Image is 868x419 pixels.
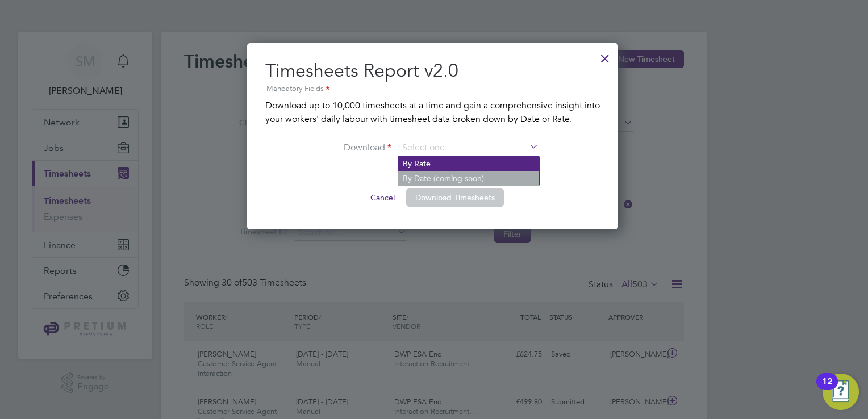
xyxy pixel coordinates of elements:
[361,188,404,207] button: Cancel
[265,99,600,126] p: Download up to 10,000 timesheets at a time and gain a comprehensive insight into your workers' da...
[306,141,391,154] label: Download
[265,83,600,95] div: Mandatory Fields
[398,140,539,157] input: Select one
[398,156,539,171] li: By Rate
[823,374,859,410] button: Open Resource Center, 12 new notifications
[406,188,504,207] button: Download Timesheets
[265,59,600,95] h2: Timesheets Report v2.0
[822,382,832,396] div: 12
